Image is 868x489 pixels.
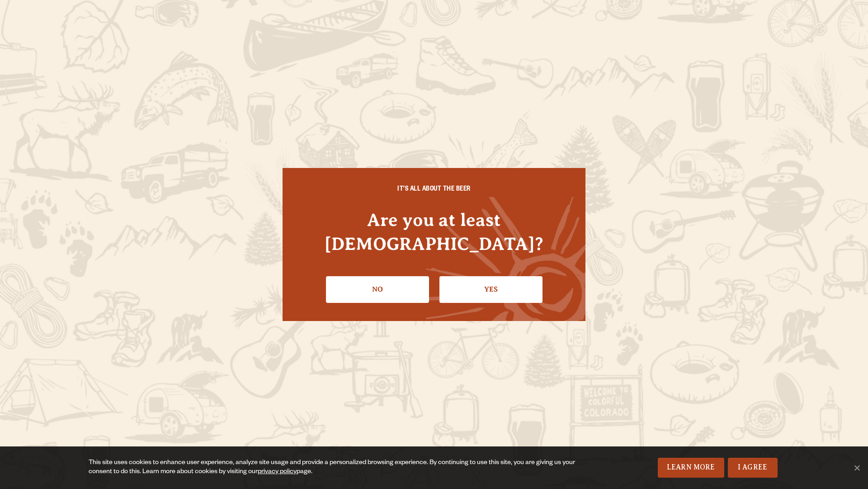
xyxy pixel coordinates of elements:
[301,208,567,256] h4: Are you at least [DEMOGRAPHIC_DATA]?
[301,186,567,194] h6: IT'S ALL ABOUT THE BEER
[89,459,582,477] div: This site uses cookies to enhance user experience, analyze site usage and provide a personalized ...
[658,458,724,478] a: Learn More
[258,469,297,476] a: privacy policy
[439,276,542,302] a: Confirm I'm 21 or older
[728,458,778,478] a: I Agree
[852,463,861,472] span: No
[326,276,429,302] a: No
